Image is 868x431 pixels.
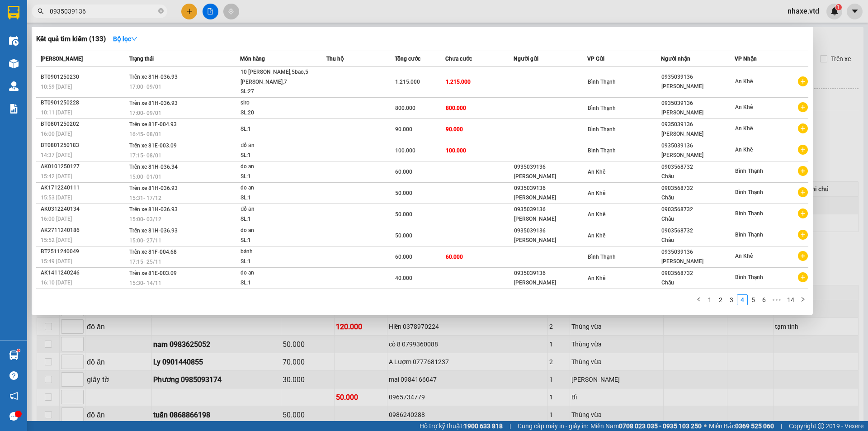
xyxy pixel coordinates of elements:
[588,254,616,260] span: Bình Thạnh
[395,211,412,218] span: 50.000
[241,87,308,97] div: SL: 27
[395,56,420,62] span: Tổng cước
[661,205,734,214] div: 0903568732
[661,56,690,62] span: Người nhận
[41,173,72,180] span: 15:42 [DATE]
[241,236,308,246] div: SL: 1
[797,294,808,305] button: right
[797,294,808,305] li: Next Page
[129,74,178,80] span: Trên xe 81H-036.93
[737,295,747,305] a: 4
[735,274,763,280] span: Bình Thạnh
[158,8,164,14] span: close-circle
[514,205,587,214] div: 0935039136
[241,204,308,214] div: đồ ăn
[41,98,127,108] div: BT0901250228
[759,295,769,305] a: 6
[129,110,161,116] span: 17:00 - 09/01
[661,226,734,236] div: 0903568732
[748,294,759,305] li: 5
[661,269,734,278] div: 0903568732
[735,78,753,85] span: An Khê
[759,294,769,305] li: 6
[716,295,726,305] a: 2
[129,142,177,149] span: Trên xe 81E-003.09
[784,294,797,305] li: 14
[735,210,763,217] span: Bình Thạnh
[41,226,127,235] div: AK2711240186
[748,295,758,305] a: 5
[705,295,715,305] a: 1
[446,147,466,154] span: 100.000
[41,268,127,278] div: AK1411240246
[241,247,308,257] div: bánh
[588,211,605,218] span: An Khê
[395,275,412,281] span: 40.000
[726,294,737,305] li: 3
[41,141,127,150] div: BT0801250183
[41,183,127,193] div: AK1712240111
[129,185,178,191] span: Trên xe 81H-036.93
[241,98,308,108] div: siro
[129,195,161,201] span: 15:31 - 17/12
[241,141,308,151] div: đồ ăn
[41,237,72,243] span: 15:52 [DATE]
[726,295,736,305] a: 3
[446,79,471,85] span: 1.215.000
[9,59,19,68] img: warehouse-icon
[129,270,177,276] span: Trên xe 81E-003.09
[661,184,734,193] div: 0903568732
[241,172,308,182] div: SL: 1
[661,82,734,91] div: [PERSON_NAME]
[41,56,83,62] span: [PERSON_NAME]
[41,152,72,158] span: 14:37 [DATE]
[661,99,734,108] div: 0935039136
[798,166,808,176] span: plus-circle
[693,294,704,305] button: left
[41,72,127,82] div: BT0901250230
[129,164,178,170] span: Trên xe 81H-036.34
[798,102,808,112] span: plus-circle
[514,193,587,203] div: [PERSON_NAME]
[9,36,19,46] img: warehouse-icon
[661,151,734,160] div: [PERSON_NAME]
[514,172,587,181] div: [PERSON_NAME]
[41,131,72,137] span: 16:00 [DATE]
[588,275,605,281] span: An Khê
[8,6,19,19] img: logo-vxr
[241,151,308,161] div: SL: 1
[41,162,127,171] div: AK0101250127
[587,56,604,62] span: VP Gửi
[129,237,161,244] span: 15:00 - 27/11
[326,56,344,62] span: Thu hộ
[735,56,757,62] span: VP Nhận
[798,251,808,261] span: plus-circle
[661,214,734,224] div: Châu
[41,194,72,201] span: 15:53 [DATE]
[129,131,161,137] span: 16:45 - 08/01
[41,247,127,256] div: BT2511240049
[129,227,178,234] span: Trên xe 81H-036.93
[129,84,161,90] span: 17:00 - 09/01
[661,129,734,139] div: [PERSON_NAME]
[41,119,127,129] div: BT0801250202
[661,108,734,118] div: [PERSON_NAME]
[514,278,587,288] div: [PERSON_NAME]
[9,350,19,360] img: warehouse-icon
[9,392,18,400] span: notification
[798,208,808,218] span: plus-circle
[798,272,808,282] span: plus-circle
[661,172,734,181] div: Châu
[241,124,308,134] div: SL: 1
[661,141,734,151] div: 0935039136
[395,147,415,154] span: 100.000
[769,294,784,305] li: Next 5 Pages
[446,126,463,133] span: 90.000
[241,257,308,267] div: SL: 1
[129,174,161,180] span: 15:00 - 01/01
[735,189,763,195] span: Bình Thạnh
[514,184,587,193] div: 0935039136
[395,254,412,260] span: 60.000
[395,79,420,85] span: 1.215.000
[514,236,587,245] div: [PERSON_NAME]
